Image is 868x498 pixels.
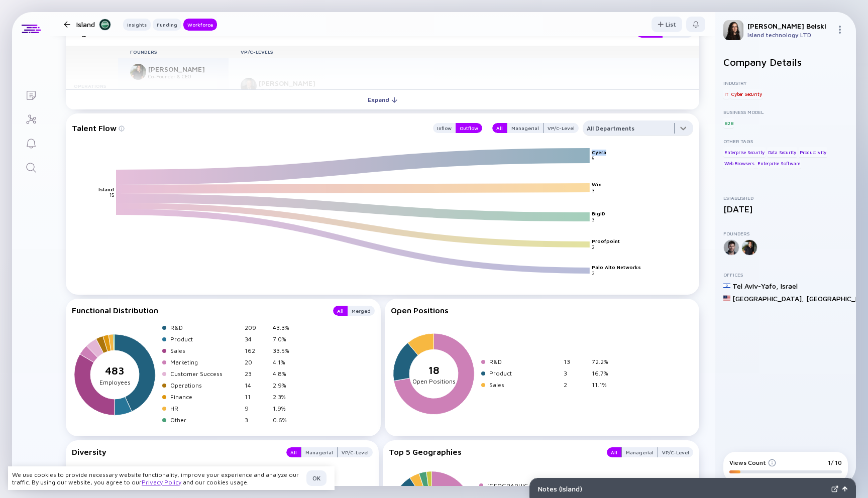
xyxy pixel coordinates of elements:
[564,381,588,389] div: 2
[170,370,241,378] div: Customer Success
[273,393,297,401] div: 2.3%
[389,447,597,457] div: Top 5 Geographies
[592,369,616,377] div: 16.7%
[170,393,241,401] div: Finance
[273,405,297,412] div: 1.9%
[391,306,694,315] div: Open Positions
[564,369,588,377] div: 3
[592,188,595,194] text: 3
[729,459,776,466] div: Views Count
[747,31,832,39] div: Island technology LTD
[652,17,682,32] button: List
[245,416,269,424] div: 3
[433,123,456,133] button: Inflow
[245,370,269,378] div: 23
[72,306,323,316] div: Functional Distribution
[621,447,658,457] button: Managerial
[170,358,241,366] div: Marketing
[592,271,595,277] text: 2
[245,335,269,343] div: 34
[492,123,507,133] button: All
[170,382,241,389] div: Operations
[72,447,276,457] div: Diversity
[592,182,601,188] text: Wix
[170,347,241,354] div: Sales
[723,147,766,157] div: Enterprise Security
[245,324,269,331] div: 209
[286,447,301,457] div: All
[723,118,734,128] div: B2B
[153,19,181,31] button: Funding
[273,347,297,354] div: 33.5%
[723,80,848,86] div: Industry
[489,358,560,365] div: R&D
[723,282,730,289] img: Israel Flag
[98,186,114,192] text: Island
[732,294,804,303] div: [GEOGRAPHIC_DATA] ,
[110,192,114,198] text: 15
[592,238,620,244] text: Proofpoint
[592,150,606,156] text: Cyera
[273,416,297,424] div: 0.6%
[338,447,373,457] div: VP/C-Level
[301,447,337,457] div: Managerial
[273,335,297,343] div: 7.0%
[99,379,131,386] tspan: Employees
[723,138,848,144] div: Other Tags
[487,482,558,489] div: [GEOGRAPHIC_DATA]
[730,89,763,99] div: Cyber Security
[507,123,543,133] div: Managerial
[245,347,269,354] div: 162
[306,470,327,486] button: OK
[767,147,797,157] div: Data Security
[170,324,241,331] div: R&D
[723,109,848,115] div: Business Model
[245,393,269,401] div: 11
[273,382,297,389] div: 2.9%
[658,447,693,457] button: VP/C-Level
[72,120,423,136] div: Talent Flow
[245,405,269,412] div: 9
[723,230,848,236] div: Founders
[592,244,595,251] text: 2
[12,82,50,106] a: Lists
[781,282,798,290] div: Israel
[153,20,181,30] div: Funding
[456,123,482,133] button: Outflow
[76,18,111,31] div: Island
[544,123,579,133] div: VP/C-Level
[723,20,743,40] img: Dana Profile Picture
[12,131,50,155] a: Reminders
[831,485,838,492] img: Expand Notes
[723,295,730,302] img: United States Flag
[607,447,621,457] button: All
[732,282,779,290] div: Tel Aviv-Yafo ,
[592,381,616,389] div: 11.1%
[842,486,847,491] img: Open Notes
[592,265,641,271] text: Palo Alto Networks
[245,358,269,366] div: 20
[592,156,594,162] text: 5
[66,89,699,109] button: Expand
[592,358,616,365] div: 72.2%
[183,20,217,30] div: Workforce
[170,335,241,343] div: Product
[723,159,755,169] div: Web Browsers
[105,365,125,377] tspan: 483
[170,416,241,424] div: Other
[723,195,848,201] div: Established
[836,26,844,34] img: Menu
[538,484,827,493] div: Notes ( Island )
[564,358,588,365] div: 13
[333,306,348,316] div: All
[723,89,729,99] div: IT
[412,378,455,386] tspan: Open Positions
[273,370,297,378] div: 4.8%
[348,306,375,316] button: Merged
